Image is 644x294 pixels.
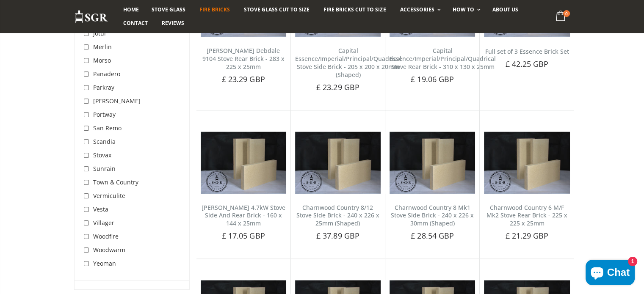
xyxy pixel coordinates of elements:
[93,43,112,51] span: Merlin
[323,6,386,13] span: Fire Bricks Cut To Size
[505,231,548,241] span: £ 21.29 GBP
[492,6,518,13] span: About us
[199,6,230,13] span: Fire Bricks
[93,192,125,200] span: Vermiculite
[552,8,569,25] a: 0
[295,132,381,193] img: Charnwood Country 8/12 Stove Side Brick
[244,6,310,13] span: Stove Glass Cut To Size
[93,165,116,173] span: Sunrain
[453,6,474,13] span: How To
[75,10,108,24] img: Stove Glass Replacement
[222,74,265,84] span: £ 23.29 GBP
[316,82,359,92] span: £ 23.29 GBP
[123,19,148,27] span: Contact
[411,74,454,84] span: £ 19.06 GBP
[486,203,567,228] a: Charnwood Country 6 M/F Mk2 Stove Rear Brick - 225 x 225 x 25mm
[238,3,316,16] a: Stove Glass Cut To Size
[202,47,285,71] a: [PERSON_NAME] Debdale 9104 Stove Rear Brick - 283 x 225 x 25mm
[162,19,184,27] span: Reviews
[93,205,108,213] span: Vesta
[222,231,265,241] span: £ 17.05 GBP
[486,3,525,16] a: About us
[485,47,569,55] a: Full set of 3 Essence Brick Set
[583,260,637,287] inbox-online-store-chat: Shopify online store chat
[201,132,286,193] img: Carron 4.7kW Stove Side And Rear Brick
[390,47,496,71] a: Capital Essence/Imperial/Principal/Quadrical Stove Rear Brick - 310 x 130 x 25mm
[93,178,138,186] span: Town & Country
[295,47,401,79] a: Capital Essence/Imperial/Principal/Quadrical Stove Side Brick - 205 x 200 x 20mm (Shaped)
[411,231,454,241] span: £ 28.54 GBP
[93,137,116,146] span: Scandia
[93,97,141,105] span: [PERSON_NAME]
[93,56,111,64] span: Morso
[93,110,116,118] span: Portway
[193,3,236,16] a: Fire Bricks
[155,16,191,30] a: Reviews
[117,16,154,30] a: Contact
[93,124,122,132] span: San Remo
[93,246,125,254] span: Woodwarm
[93,29,106,37] span: Jotul
[446,3,485,16] a: How To
[202,203,285,228] a: [PERSON_NAME] 4.7kW Stove Side And Rear Brick - 160 x 144 x 25mm
[93,70,120,78] span: Panadero
[145,3,192,16] a: Stove Glass
[93,219,114,227] span: Villager
[391,203,474,228] a: Charnwood Country 8 Mk1 Stove Side Brick - 240 x 226 x 30mm (Shaped)
[316,231,359,241] span: £ 37.89 GBP
[93,232,119,240] span: Woodfire
[93,83,114,91] span: Parkray
[123,6,139,13] span: Home
[505,59,548,69] span: £ 42.25 GBP
[563,10,570,17] span: 0
[317,3,392,16] a: Fire Bricks Cut To Size
[400,6,434,13] span: Accessories
[93,259,116,267] span: Yeoman
[484,132,569,193] img: Charnwood Country 6 M/F Mk2 Stove Rear Brick
[390,132,475,193] img: Charnwood Country 8 Mk1 Stove Side Brick
[93,151,111,159] span: Stovax
[117,3,145,16] a: Home
[296,203,379,228] a: Charnwood Country 8/12 Stove Side Brick - 240 x 226 x 25mm (Shaped)
[393,3,445,16] a: Accessories
[152,6,185,13] span: Stove Glass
